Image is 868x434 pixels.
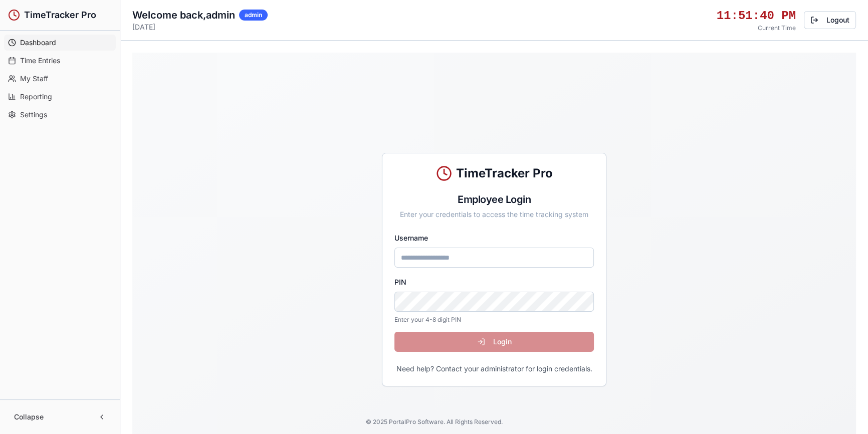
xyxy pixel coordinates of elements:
[20,56,60,66] span: Time Entries
[8,418,860,426] p: © 2025 PortalPro Software. All Rights Reserved.
[14,412,44,422] span: Collapse
[24,8,96,22] h1: TimeTracker Pro
[394,278,406,286] label: PIN
[4,89,116,105] a: Reporting
[4,53,116,69] a: Time Entries
[4,71,116,87] a: My Staff
[239,10,268,21] div: admin
[394,364,594,374] p: Need help? Contact your administrator for login credentials.
[394,234,428,242] label: Username
[8,408,112,426] button: Collapse
[20,38,56,48] span: Dashboard
[456,165,553,181] h1: TimeTracker Pro
[20,92,52,102] span: Reporting
[132,8,235,22] h2: Welcome back, admin
[20,110,47,120] span: Settings
[394,316,594,324] p: Enter your 4-8 digit PIN
[4,35,116,51] a: Dashboard
[132,22,268,32] p: [DATE]
[394,192,594,206] div: Employee Login
[20,74,48,84] span: My Staff
[4,107,116,123] a: Settings
[717,8,796,24] div: 11:51:40 PM
[804,11,856,29] button: Logout
[717,24,796,32] p: Current Time
[394,209,594,220] div: Enter your credentials to access the time tracking system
